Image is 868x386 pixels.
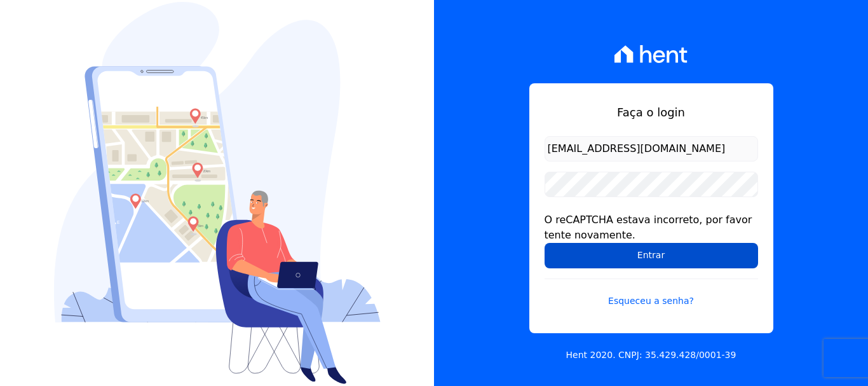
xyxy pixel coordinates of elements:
h1: Faça o login [545,104,758,121]
input: Email [545,136,758,162]
input: Entrar [545,243,758,268]
img: Login [54,2,381,384]
div: O reCAPTCHA estava incorreto, por favor tente novamente. [545,212,758,243]
a: Esqueceu a senha? [545,279,758,308]
p: Hent 2020. CNPJ: 35.429.428/0001-39 [566,348,736,362]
